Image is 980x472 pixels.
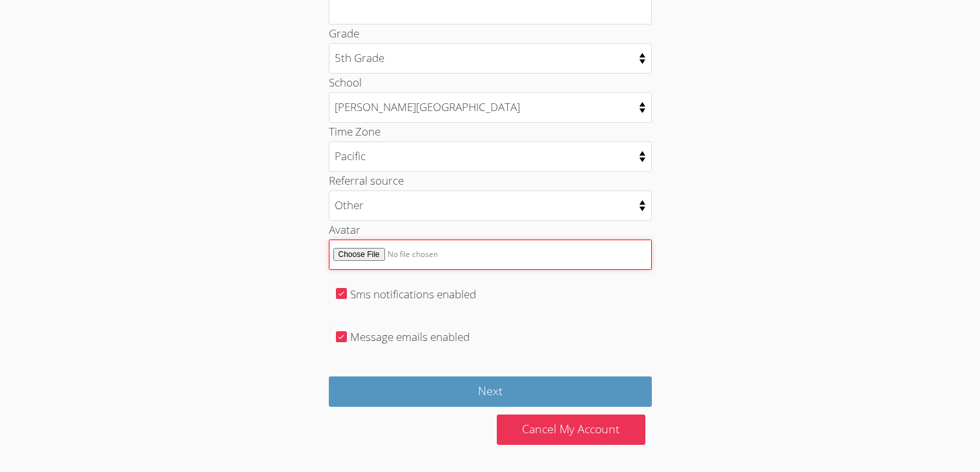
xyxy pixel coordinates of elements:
label: School [329,75,362,90]
a: Cancel My Account [497,415,645,445]
label: Sms notifications enabled [350,287,476,302]
label: Grade [329,26,359,41]
input: Next [329,376,652,407]
label: Referral source [329,173,404,188]
label: Avatar [329,222,360,237]
label: Message emails enabled [350,329,470,344]
label: Time Zone [329,124,381,139]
